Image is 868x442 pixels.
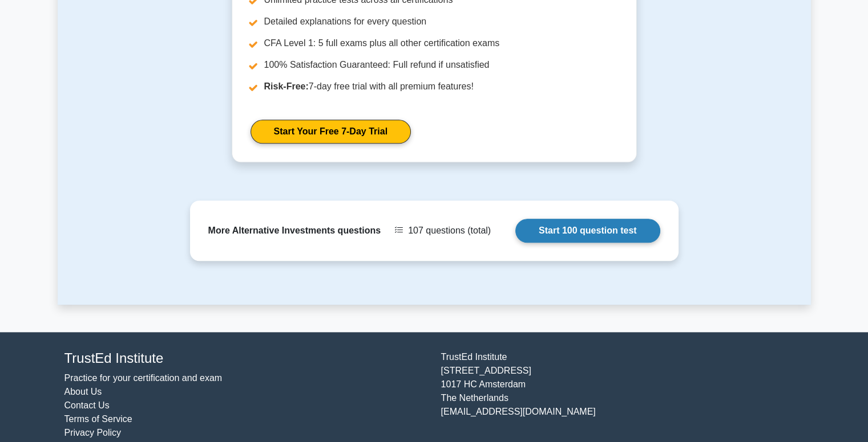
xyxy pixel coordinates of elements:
[64,414,132,424] a: Terms of Service
[515,219,660,243] a: Start 100 question test
[64,387,102,396] a: About Us
[64,373,223,383] a: Practice for your certification and exam
[64,428,122,437] a: Privacy Policy
[434,350,811,440] div: TrustEd Institute [STREET_ADDRESS] 1017 HC Amsterdam The Netherlands [EMAIL_ADDRESS][DOMAIN_NAME]
[64,400,110,410] a: Contact Us
[64,350,427,367] h4: TrustEd Institute
[251,120,411,144] a: Start Your Free 7-Day Trial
